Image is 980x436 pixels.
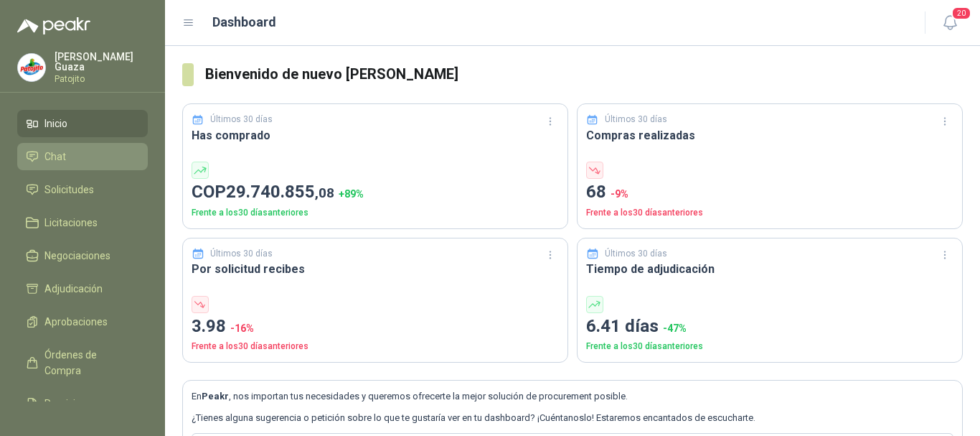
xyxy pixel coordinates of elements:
[44,215,98,231] span: Licitaciones
[586,313,953,340] p: 6.41 días
[192,206,559,220] p: Frente a los 30 días anteriores
[586,206,953,220] p: Frente a los 30 días anteriores
[586,340,953,353] p: Frente a los 30 días anteriores
[663,323,687,334] span: -47 %
[205,63,963,85] h3: Bienvenido de nuevo [PERSON_NAME]
[192,179,559,206] p: COP
[44,116,67,131] span: Inicio
[17,209,148,236] a: Licitaciones
[210,247,273,261] p: Últimos 30 días
[586,260,953,278] h3: Tiempo de adjudicación
[44,182,94,198] span: Solicitudes
[55,52,148,72] p: [PERSON_NAME] Guaza
[212,12,276,32] h1: Dashboard
[315,185,334,201] span: ,08
[44,314,108,330] span: Aprobaciones
[17,275,148,302] a: Adjudicación
[192,126,559,144] h3: Has comprado
[44,248,110,264] span: Negociaciones
[226,182,334,202] span: 29.740.855
[17,110,148,137] a: Inicio
[18,54,45,81] img: Company Logo
[17,242,148,269] a: Negociaciones
[44,149,66,164] span: Chat
[55,75,148,83] p: Patojito
[605,113,667,126] p: Últimos 30 días
[586,179,953,206] p: 68
[605,247,667,261] p: Últimos 30 días
[17,17,90,34] img: Logo peakr
[44,281,103,297] span: Adjudicación
[192,313,559,340] p: 3.98
[339,188,364,200] span: + 89 %
[192,260,559,278] h3: Por solicitud recibes
[17,176,148,203] a: Solicitudes
[17,308,148,335] a: Aprobaciones
[210,113,273,126] p: Últimos 30 días
[192,340,559,353] p: Frente a los 30 días anteriores
[44,396,98,412] span: Remisiones
[202,391,229,402] b: Peakr
[586,126,953,144] h3: Compras realizadas
[937,10,963,36] button: 20
[192,411,953,425] p: ¿Tienes alguna sugerencia o petición sobre lo que te gustaría ver en tu dashboard? ¡Cuéntanoslo! ...
[44,347,134,379] span: Órdenes de Compra
[192,389,953,404] p: En , nos importan tus necesidades y queremos ofrecerte la mejor solución de procurement posible.
[17,341,148,384] a: Órdenes de Compra
[951,6,971,20] span: 20
[17,390,148,417] a: Remisiones
[611,188,628,200] span: -9 %
[17,143,148,170] a: Chat
[230,323,254,334] span: -16 %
